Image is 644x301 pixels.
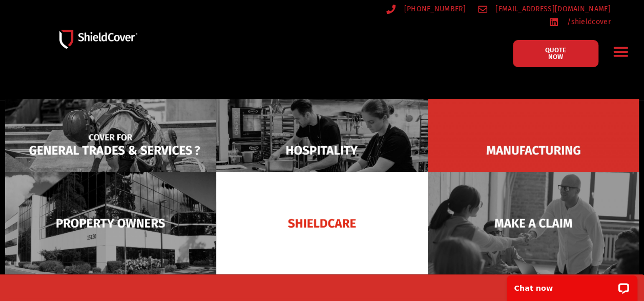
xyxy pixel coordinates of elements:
img: Shield-Cover-Underwriting-Australia-logo-full [59,30,137,49]
span: QUOTE NOW [537,47,574,60]
span: [EMAIL_ADDRESS][DOMAIN_NAME] [493,3,610,15]
a: /shieldcover [549,15,610,28]
span: [PHONE_NUMBER] [401,3,465,15]
div: Menu Toggle [609,39,633,64]
a: [PHONE_NUMBER] [386,3,466,15]
a: [EMAIL_ADDRESS][DOMAIN_NAME] [478,3,611,15]
span: /shieldcover [565,15,611,28]
iframe: LiveChat chat widget [500,269,644,301]
a: QUOTE NOW [513,40,598,67]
